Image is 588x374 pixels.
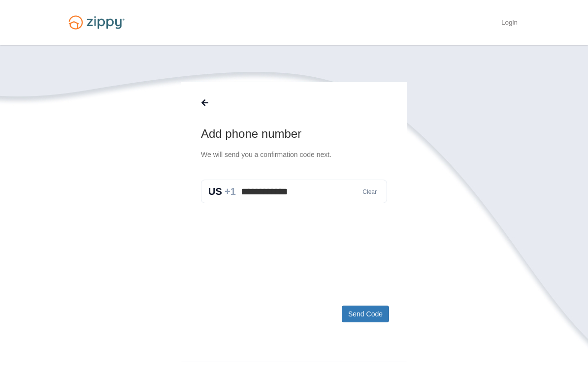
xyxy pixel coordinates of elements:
a: Login [501,19,518,29]
p: We will send you a confirmation code next. [201,150,387,160]
img: Logo [63,11,131,34]
button: Send Code [342,306,389,322]
h1: Add phone number [201,126,387,142]
button: Clear [359,187,380,197]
